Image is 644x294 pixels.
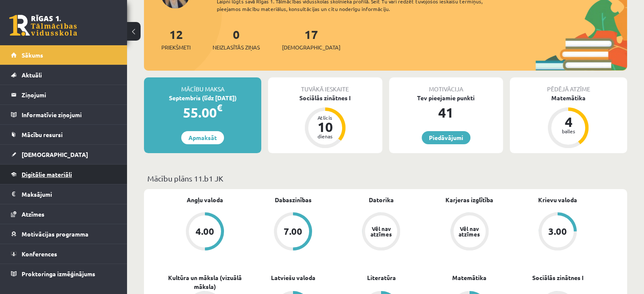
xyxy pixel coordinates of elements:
a: Piedāvājumi [422,131,470,144]
p: Mācību plāns 11.b1 JK [147,173,624,184]
a: Sākums [11,45,116,65]
div: 7.00 [284,227,302,236]
a: Mācību resursi [11,125,116,144]
span: Mācību resursi [22,131,63,138]
div: Mācību maksa [144,77,261,93]
span: € [217,102,222,114]
a: Krievu valoda [538,195,577,204]
a: Digitālie materiāli [11,165,116,184]
a: Kultūra un māksla (vizuālā māksla) [161,273,249,291]
a: Konferences [11,244,116,264]
div: Atlicis [312,115,338,120]
a: Atzīmes [11,204,116,224]
a: Proktoringa izmēģinājums [11,264,116,283]
span: Konferences [22,250,57,258]
a: 3.00 [514,212,602,252]
div: Tev pieejamie punkti [389,93,503,102]
a: Angļu valoda [187,195,223,204]
a: 17[DEMOGRAPHIC_DATA] [282,27,340,52]
span: Atzīmes [22,210,44,218]
a: [DEMOGRAPHIC_DATA] [11,145,116,164]
a: Motivācijas programma [11,224,116,244]
a: Vēl nav atzīmes [426,212,514,252]
a: Aktuāli [11,65,116,85]
a: Matemātika 4 balles [510,93,627,149]
a: Informatīvie ziņojumi [11,105,116,124]
a: Literatūra [367,273,395,282]
div: Vēl nav atzīmes [369,226,393,237]
div: Tuvākā ieskaite [268,77,382,93]
span: Priekšmeti [161,43,191,52]
a: 4.00 [161,212,249,252]
a: Dabaszinības [275,195,312,204]
span: Sākums [22,51,43,59]
a: Matemātika [452,273,486,282]
a: Ziņojumi [11,85,116,104]
div: 55.00 [144,102,261,123]
a: Rīgas 1. Tālmācības vidusskola [9,15,77,36]
legend: Maksājumi [22,184,116,204]
span: Neizlasītās ziņas [213,43,260,52]
a: Karjeras izglītība [445,195,493,204]
div: Vēl nav atzīmes [458,226,481,237]
div: Pēdējā atzīme [510,77,627,93]
div: Sociālās zinātnes I [268,93,382,102]
div: Septembris (līdz [DATE]) [144,93,261,102]
a: 12Priekšmeti [161,27,191,52]
legend: Ziņojumi [22,85,116,104]
div: balles [556,129,581,134]
div: 41 [389,102,503,123]
a: Apmaksāt [181,131,224,144]
div: 4 [556,115,581,129]
span: Aktuāli [22,71,42,79]
span: [DEMOGRAPHIC_DATA] [282,43,340,52]
a: Datorika [369,195,394,204]
span: Proktoringa izmēģinājums [22,270,95,278]
a: Sociālās zinātnes I [532,273,583,282]
div: 4.00 [196,227,214,236]
a: Maksājumi [11,184,116,204]
div: Matemātika [510,93,627,102]
legend: Informatīvie ziņojumi [22,105,116,124]
div: 3.00 [548,227,567,236]
span: Motivācijas programma [22,230,88,238]
a: Latviešu valoda [271,273,315,282]
a: Vēl nav atzīmes [337,212,425,252]
div: dienas [312,134,338,139]
span: [DEMOGRAPHIC_DATA] [22,151,88,158]
div: Motivācija [389,77,503,93]
a: 0Neizlasītās ziņas [213,27,260,52]
a: Sociālās zinātnes I Atlicis 10 dienas [268,93,382,149]
a: 7.00 [249,212,337,252]
span: Digitālie materiāli [22,170,72,178]
div: 10 [312,120,338,134]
